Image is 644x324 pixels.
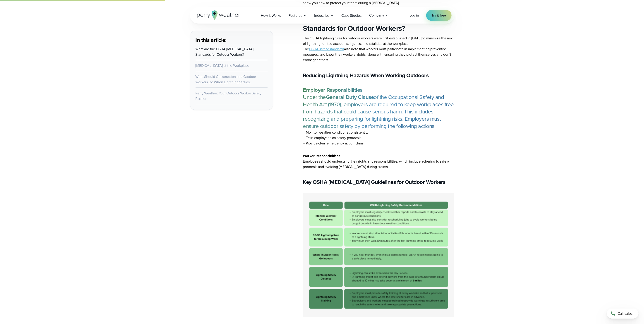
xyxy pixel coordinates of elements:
[303,178,445,186] strong: Key OSHA [MEDICAL_DATA] Guidelines for Outdoor Workers
[409,13,419,18] a: Log in
[303,193,454,317] img: OSHA Lightning Safety Regulations
[338,11,366,20] a: Case Studies
[432,13,446,18] span: Try it free
[303,86,363,94] strong: Employer Responsibilities
[196,74,256,85] a: What Should Construction and Outdoor Workers Do When Lightning Strikes?
[289,13,302,18] span: Features
[196,36,268,44] h3: In this article:
[618,311,632,316] span: Call sales
[342,13,362,18] span: Case Studies
[303,36,454,63] p: The OSHA lightning rules for outdoor workers were first established in [DATE] to minimize the ris...
[426,10,452,21] a: Try it free
[196,63,249,68] a: [MEDICAL_DATA] at the Workplace
[303,130,454,135] li: – Monitor weather conditions consistently.
[326,93,374,101] strong: General Duty Clause
[303,153,340,158] strong: Worker Responsibilities
[607,309,639,319] a: Call sales
[314,13,329,18] span: Industries
[257,11,285,20] a: How it Works
[303,86,454,130] p: Under the of the Occupational Safety and Health Act (1970), employers are required to keep workpl...
[303,153,454,170] p: Employees should understand their rights and responsibilities, which include adhering to safety p...
[303,135,454,141] li: – Train employees on safety protocols.
[303,14,423,34] strong: What are the OSHA [MEDICAL_DATA] Standards for Outdoor Workers?
[196,46,254,57] a: What are the OSHA [MEDICAL_DATA] Standards for Outdoor Workers?
[369,13,384,18] span: Company
[309,46,344,52] a: OSHA safety standards
[303,141,454,146] li: – Provide clear emergency action plans.
[261,13,281,18] span: How it Works
[196,91,262,101] a: Perry Weather: Your Outdoor Worker Safety Partner
[303,72,454,79] h3: Reducing Lightning Hazards When Working Outdoors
